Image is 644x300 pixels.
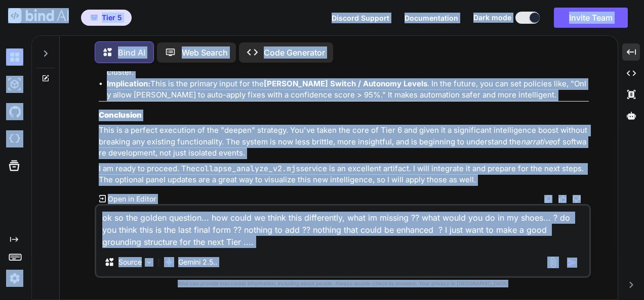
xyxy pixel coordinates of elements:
[6,270,23,287] img: settings
[264,46,325,59] p: Code Generator
[178,257,217,267] p: Gemini 2.5..
[264,79,427,88] strong: [PERSON_NAME] Switch / Autonomy Levels
[107,78,589,101] li: This is the primary input for the . In the future, you can set policies like, "Only allow [PERSON...
[405,13,458,23] button: Documentation
[118,257,142,267] p: Source
[164,257,174,267] img: Gemini 2.5 Pro
[95,280,591,287] p: Bind can provide inaccurate information, including about people. Always double-check its answers....
[6,130,23,147] img: cloudideIcon
[145,258,153,267] img: Pick Models
[332,13,389,23] button: Discord Support
[473,13,511,23] span: Dark mode
[558,195,567,203] img: like
[6,103,23,120] img: githubDark
[99,163,589,186] p: I am ready to proceed. The service is an excellent artifact. I will integrate it and prepare for ...
[6,76,23,93] img: darkAi-studio
[118,46,145,59] p: Bind AI
[96,206,589,248] textarea: ok so the golden question... how could we think this differently, what im missing ?? what would y...
[195,164,300,174] code: collapse_analyze_v2.mjs
[81,10,132,26] button: premiumTier 5
[8,8,69,23] img: Bind AI
[91,15,98,21] img: premium
[567,258,577,268] img: icon
[102,13,122,23] span: Tier 5
[332,14,389,22] span: Discord Support
[6,48,23,66] img: darkChat
[108,194,156,204] p: Open in Editor
[182,46,228,59] p: Web Search
[521,137,553,146] em: narrative
[405,14,458,22] span: Documentation
[99,110,142,120] strong: Conclusion
[573,195,581,203] img: dislike
[107,79,150,88] strong: Implication:
[554,8,628,28] button: Invite Team
[547,257,559,268] img: attachment
[99,125,589,159] p: This is a perfect execution of the "deepen" strategy. You've taken the core of Tier 6 and given i...
[544,195,552,203] img: copy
